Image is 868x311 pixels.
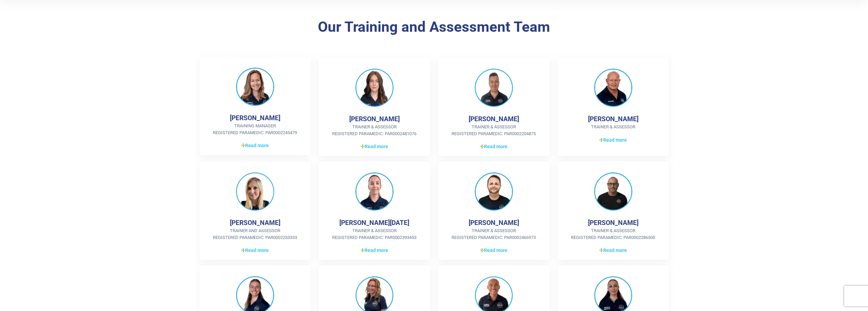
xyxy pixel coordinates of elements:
[569,136,658,144] a: Read more
[594,172,632,211] img: Mick Jones
[210,123,300,136] span: Training Manager Registered Paramedic: PAR0002245479
[449,246,539,254] a: Read more
[210,227,300,241] span: Trainer and Assessor Registered Paramedic: PAR0002253333
[594,69,632,107] img: Jens Hojby
[330,142,419,151] a: Read more
[569,227,658,241] span: Trainer & Assessor Registered Paramedic: PAR0002286500
[480,247,507,254] span: Read more
[475,69,513,107] img: Chris King
[355,172,394,211] img: Sophie Lucia Griffiths
[361,247,388,254] span: Read more
[569,124,658,130] span: Trainer & Assessor
[330,124,419,137] span: Trainer & Assessor Registered Paramedic: PAR0002481076
[588,219,638,227] h4: [PERSON_NAME]
[469,219,519,227] h4: [PERSON_NAME]
[210,141,300,150] a: Read more
[599,137,627,144] span: Read more
[236,172,274,211] img: Jolene Moss
[235,18,634,36] h3: Our Training and Assessment Team
[230,219,280,227] h4: [PERSON_NAME]
[330,227,419,241] span: Trainer & Assessor Registered Paramedic: PAR0002393453
[569,246,658,254] a: Read more
[349,115,400,123] h4: [PERSON_NAME]
[475,172,513,211] img: Nathan Seidel
[588,115,638,123] h4: [PERSON_NAME]
[449,227,539,241] span: Trainer & Assessor Registered Paramedic: PAR0002466973
[241,142,269,149] span: Read more
[449,142,539,151] a: Read more
[230,114,280,122] h4: [PERSON_NAME]
[339,219,409,227] h4: [PERSON_NAME][DATE]
[236,68,274,106] img: Jaime Wallis
[210,246,300,254] a: Read more
[355,69,394,107] img: Betina Ellul
[241,247,269,254] span: Read more
[480,143,507,150] span: Read more
[469,115,519,123] h4: [PERSON_NAME]
[361,143,388,150] span: Read more
[449,124,539,137] span: Trainer & Assessor Registered Paramedic: PAR0002204875
[330,246,419,254] a: Read more
[599,247,627,254] span: Read more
